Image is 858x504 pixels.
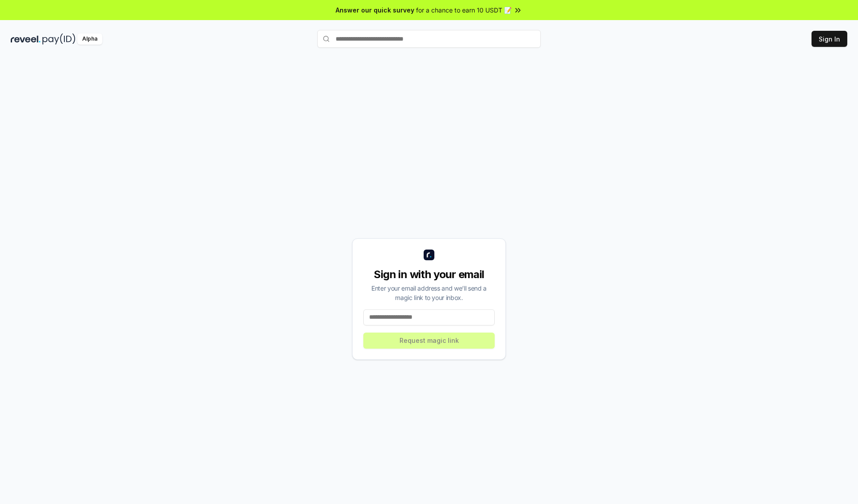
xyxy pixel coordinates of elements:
img: pay_id [42,33,76,45]
img: reveel_dark [11,33,41,45]
span: for a chance to earn 10 USDT 📝 [416,5,512,15]
div: Alpha [77,33,102,45]
div: Enter your email address and we’ll send a magic link to your inbox. [363,283,495,302]
div: Sign in with your email [363,267,495,282]
button: Sign In [812,31,847,47]
img: logo_small [424,250,434,260]
span: Answer our quick survey [336,5,414,15]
